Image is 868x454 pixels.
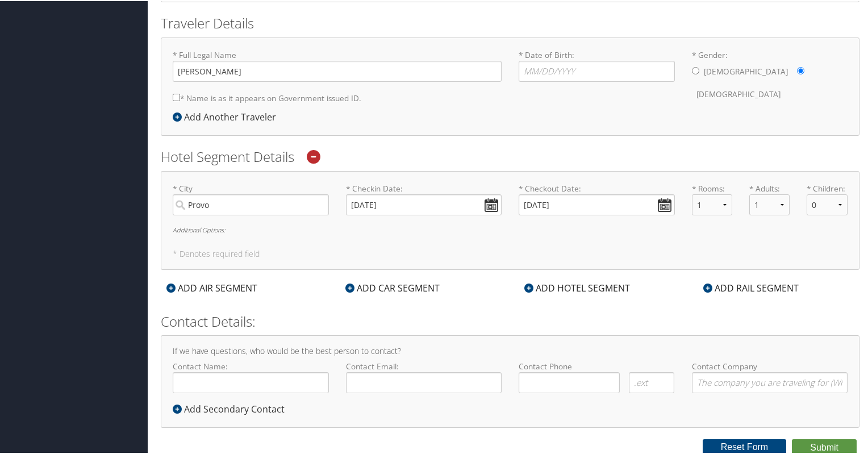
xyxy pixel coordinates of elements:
[161,146,859,165] h2: Hotel Segment Details
[519,193,675,214] input: * Checkout Date:
[161,13,859,32] h2: Traveler Details
[519,280,636,294] div: ADD HOTEL SEGMENT
[519,360,675,371] label: Contact Phone
[161,311,859,330] h2: Contact Details:
[519,48,675,81] label: * Date of Birth:
[696,82,781,104] label: [DEMOGRAPHIC_DATA]
[692,360,848,392] label: Contact Company
[173,182,329,214] label: * City
[346,371,502,392] input: Contact Email:
[173,249,848,257] h5: * Denotes required field
[173,360,329,392] label: Contact Name:
[340,280,445,294] div: ADD CAR SEGMENT
[173,93,180,100] input: * Name is as it appears on Government issued ID.
[692,371,848,392] input: Contact Company
[173,346,848,354] h4: If we have questions, who would be the best person to contact?
[173,86,361,107] label: * Name is as it appears on Government issued ID.
[629,371,675,392] input: .ext
[173,401,290,415] div: Add Secondary Contact
[346,182,502,214] label: * Checkin Date:
[692,48,848,105] label: * Gender:
[703,438,787,454] button: Reset Form
[346,360,502,392] label: Contact Email:
[692,66,699,73] input: * Gender:[DEMOGRAPHIC_DATA][DEMOGRAPHIC_DATA]
[346,193,502,214] input: * Checkin Date:
[519,182,675,214] label: * Checkout Date:
[173,226,848,232] h6: Additional Options:
[692,182,732,193] label: * Rooms:
[807,182,847,193] label: * Children:
[797,66,804,73] input: * Gender:[DEMOGRAPHIC_DATA][DEMOGRAPHIC_DATA]
[704,60,788,81] label: [DEMOGRAPHIC_DATA]
[519,60,675,81] input: * Date of Birth:
[698,280,804,294] div: ADD RAIL SEGMENT
[161,280,263,294] div: ADD AIR SEGMENT
[173,109,282,123] div: Add Another Traveler
[173,60,502,81] input: * Full Legal Name
[749,182,790,193] label: * Adults:
[173,371,329,392] input: Contact Name:
[173,48,502,81] label: * Full Legal Name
